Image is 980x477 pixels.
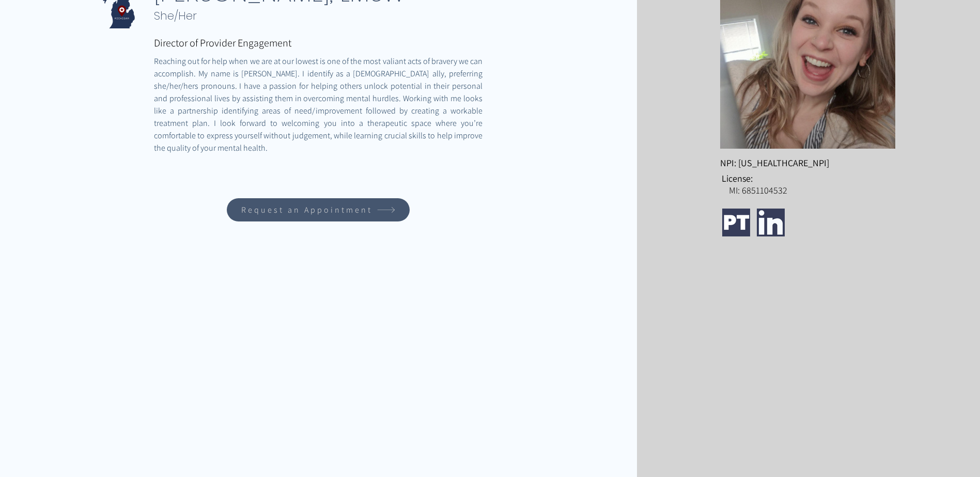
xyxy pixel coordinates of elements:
[757,209,785,236] img: LinkedIn Link
[729,184,896,196] p: MI: 6851104532
[722,172,753,184] span: License:
[720,157,829,169] span: NPI: [US_HEALTHCARE_NPI]
[154,36,291,50] span: Director of Provider Engagement
[241,204,372,215] span: Request an Appointment
[154,8,197,24] span: She/Her
[722,209,750,236] img: Psychology Today Profile Link
[154,56,484,153] span: Reaching out for help when we are at our lowest is one of the most valiant acts of bravery we can...
[792,209,820,236] img: Facebook Link
[227,198,410,221] a: Request an Appointment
